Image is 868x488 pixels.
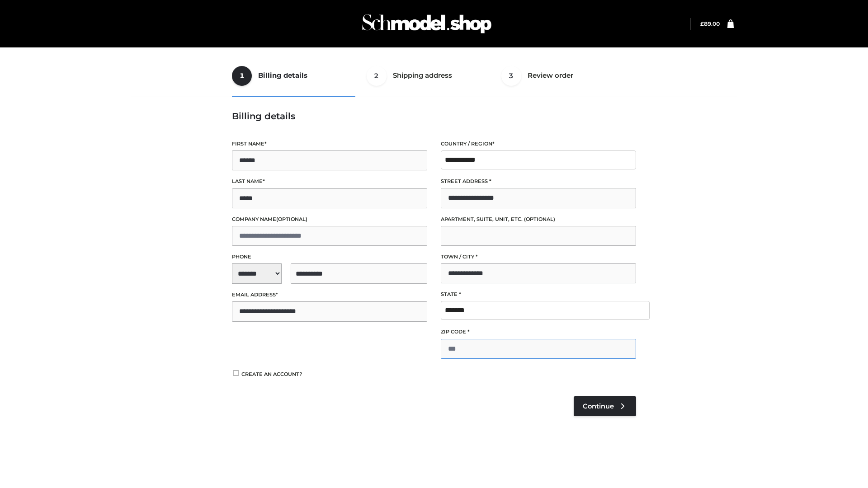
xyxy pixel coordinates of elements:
label: ZIP Code [441,328,636,336]
h3: Billing details [232,111,636,122]
label: Country / Region [441,140,636,148]
span: Create an account? [241,371,302,377]
span: (optional) [276,216,307,222]
label: Apartment, suite, unit, etc. [441,215,636,224]
bdi: 89.00 [700,20,720,27]
label: Phone [232,253,427,261]
img: Schmodel Admin 964 [359,6,495,42]
a: £89.00 [700,20,720,27]
span: Continue [583,402,614,410]
label: Street address [441,177,636,186]
input: Create an account? [232,370,240,376]
span: £ [700,20,704,27]
label: First name [232,140,427,148]
label: Company name [232,215,427,224]
span: (optional) [524,216,555,222]
a: Continue [574,396,636,416]
label: Town / City [441,253,636,261]
label: State [441,290,636,299]
label: Last name [232,177,427,186]
label: Email address [232,291,427,299]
